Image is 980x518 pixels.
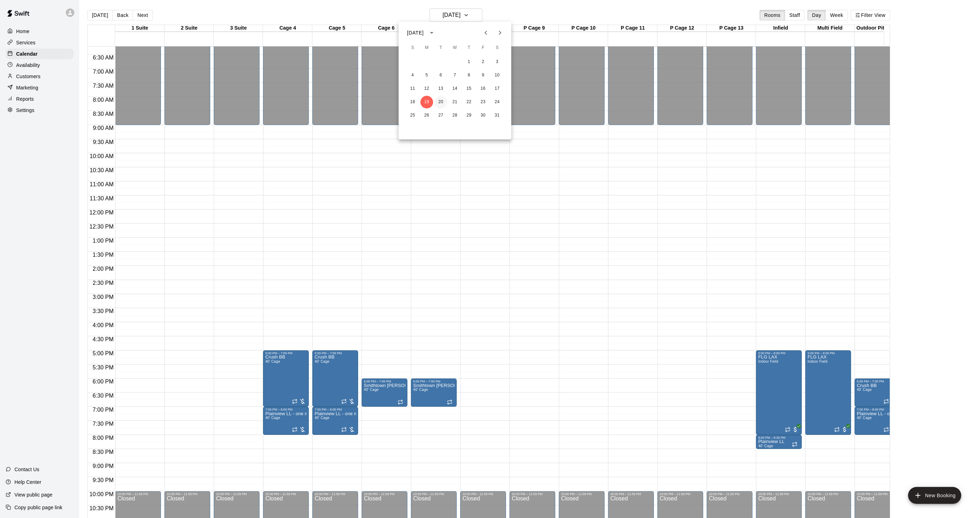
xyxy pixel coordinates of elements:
[477,56,489,68] button: 2
[435,109,447,122] button: 27
[463,56,475,68] button: 1
[406,41,419,55] span: Sunday
[449,82,461,95] button: 14
[491,109,504,122] button: 31
[449,109,461,122] button: 28
[435,41,447,55] span: Tuesday
[406,109,419,122] button: 25
[407,29,424,37] div: [DATE]
[435,96,447,108] button: 20
[435,82,447,95] button: 13
[491,41,504,55] span: Saturday
[420,41,433,55] span: Monday
[491,82,504,95] button: 17
[479,26,493,40] button: Previous month
[491,56,504,68] button: 3
[420,109,433,122] button: 26
[435,69,447,82] button: 6
[463,82,475,95] button: 15
[477,69,489,82] button: 9
[426,27,438,39] button: calendar view is open, switch to year view
[420,82,433,95] button: 12
[491,96,504,108] button: 24
[406,82,419,95] button: 11
[493,26,507,40] button: Next month
[477,96,489,108] button: 23
[420,69,433,82] button: 5
[463,96,475,108] button: 22
[463,41,475,55] span: Thursday
[449,41,461,55] span: Wednesday
[420,96,433,108] button: 19
[477,109,489,122] button: 30
[491,69,504,82] button: 10
[463,109,475,122] button: 29
[477,41,489,55] span: Friday
[463,69,475,82] button: 8
[406,69,419,82] button: 4
[449,96,461,108] button: 21
[449,69,461,82] button: 7
[406,96,419,108] button: 18
[477,82,489,95] button: 16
